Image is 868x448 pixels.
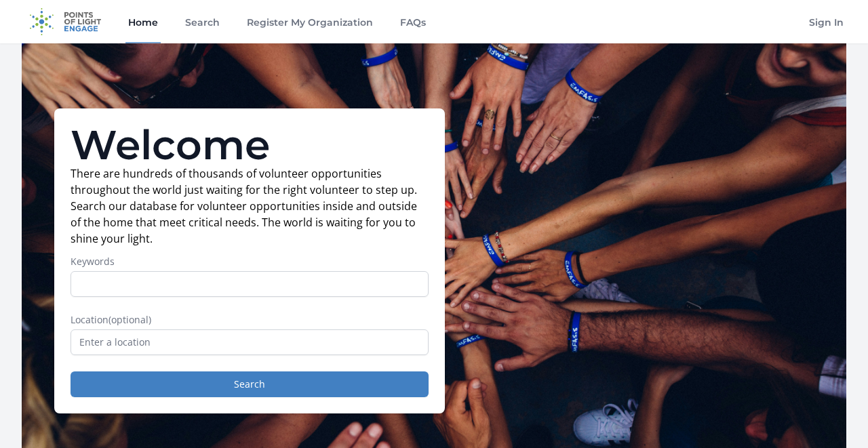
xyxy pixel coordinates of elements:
[71,165,429,247] p: There are hundreds of thousands of volunteer opportunities throughout the world just waiting for ...
[71,255,429,268] label: Keywords
[108,313,151,326] span: (optional)
[71,329,429,355] input: Enter a location
[71,313,429,327] label: Location
[71,125,429,165] h1: Welcome
[71,371,429,397] button: Search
